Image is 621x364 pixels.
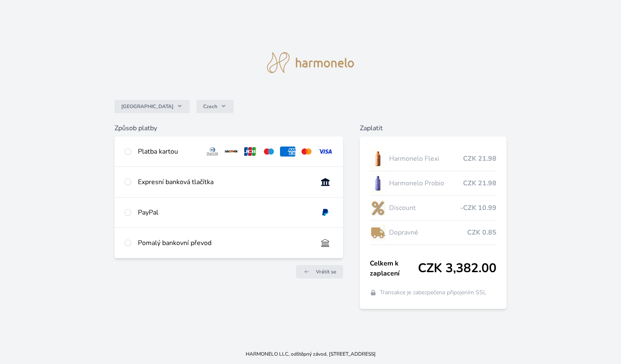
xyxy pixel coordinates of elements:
[380,288,486,297] span: Transakce je zabezpečena připojením SSL
[121,103,173,110] span: [GEOGRAPHIC_DATA]
[242,147,258,157] img: jcb.svg
[138,207,310,217] div: PayPal
[318,207,333,217] img: paypal.svg
[318,177,333,187] img: onlineBanking_CZ.svg
[389,178,463,188] span: Harmonelo Probio
[138,177,310,187] div: Expresní banková tlačítka
[460,203,496,213] span: -CZK 10.99
[203,103,217,110] span: Czech
[370,148,386,169] img: CLEAN_FLEXI_se_stinem_x-hi_(1)-lo.jpg
[138,238,310,248] div: Pomalý bankovní převod
[224,147,239,157] img: discover.svg
[370,197,386,218] img: discount-lo.png
[318,238,333,248] img: bankTransfer_IBAN.svg
[360,123,506,133] h6: Zaplatit
[196,100,234,113] button: Czech
[389,227,467,238] span: Dopravné
[316,268,336,275] span: Vrátit se
[115,123,343,133] h6: Způsob platby
[318,147,333,157] img: visa.svg
[463,178,496,188] span: CZK 21.98
[370,173,386,194] img: CLEAN_PROBIO_se_stinem_x-lo.jpg
[389,203,460,213] span: Discount
[370,222,386,243] img: delivery-lo.png
[418,261,496,276] span: CZK 3,382.00
[467,227,496,238] span: CZK 0.85
[280,147,295,157] img: amex.svg
[370,258,418,278] span: Celkem k zaplacení
[296,265,343,278] a: Vrátit se
[389,154,463,164] span: Harmonelo Flexi
[299,147,314,157] img: mc.svg
[205,147,220,157] img: diners.svg
[261,147,277,157] img: maestro.svg
[115,100,190,113] button: [GEOGRAPHIC_DATA]
[267,52,354,73] img: logo.svg
[138,147,198,157] div: Platba kartou
[463,154,496,164] span: CZK 21.98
